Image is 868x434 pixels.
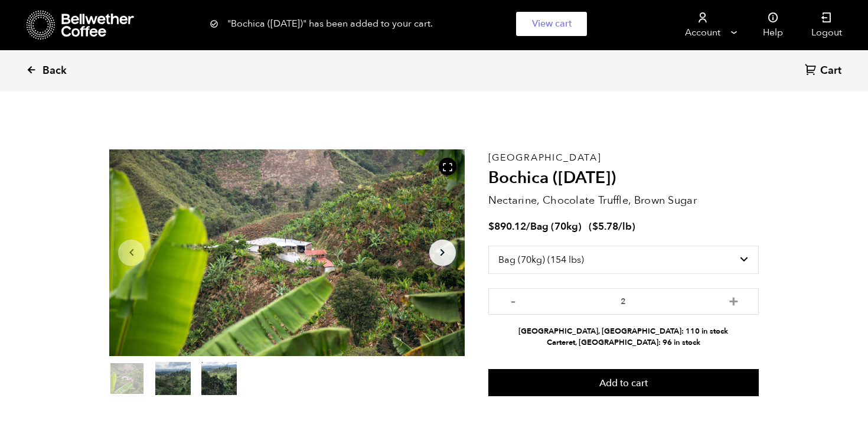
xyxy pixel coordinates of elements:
[589,220,635,233] span: ( )
[820,64,841,78] span: Cart
[43,64,67,78] span: Back
[506,294,521,306] button: -
[618,220,632,233] span: /lb
[488,369,759,396] button: Add to cart
[210,12,658,36] div: "Bochica ([DATE])" has been added to your cart.
[592,220,598,233] span: $
[726,294,741,306] button: +
[488,192,759,208] p: Nectarine, Chocolate Truffle, Brown Sugar
[805,63,844,79] a: Cart
[526,220,530,233] span: /
[530,220,582,233] span: Bag (70kg)
[488,326,759,337] li: [GEOGRAPHIC_DATA], [GEOGRAPHIC_DATA]: 110 in stock
[592,220,618,233] bdi: 5.78
[488,220,526,233] bdi: 890.12
[516,12,587,36] a: View cart
[488,168,759,188] h2: Bochica ([DATE])
[488,220,494,233] span: $
[488,337,759,348] li: Carteret, [GEOGRAPHIC_DATA]: 96 in stock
